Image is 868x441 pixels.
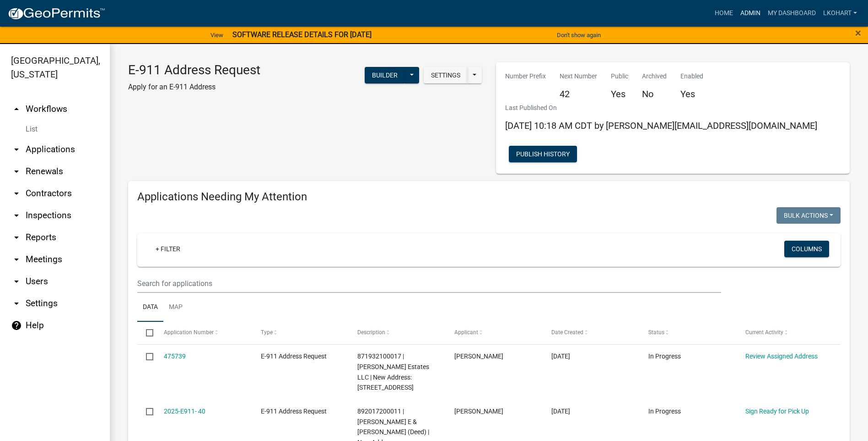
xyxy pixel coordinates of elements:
[11,166,22,177] i: arrow_drop_down
[509,151,577,158] wm-modal-confirm: Workflow Publish History
[505,120,817,131] span: [DATE] 10:18 AM CDT by [PERSON_NAME][EMAIL_ADDRESS][DOMAIN_NAME]
[819,5,861,22] a: lkohart
[640,322,737,344] datatable-header-cell: Status
[261,408,327,415] span: E-911 Address Request
[365,67,405,83] button: Builder
[148,241,188,257] a: + Filter
[164,408,205,415] a: 2025-E911- 40
[424,67,468,83] button: Settings
[11,254,22,265] i: arrow_drop_down
[711,5,737,22] a: Home
[560,88,597,99] h5: 42
[648,408,681,415] span: In Progress
[737,5,764,22] a: Admin
[737,322,834,344] datatable-header-cell: Current Activity
[11,298,22,309] i: arrow_drop_down
[611,72,628,81] p: Public
[764,5,819,22] a: My Dashboard
[505,103,817,113] p: Last Published On
[454,408,503,415] span: Lori Kohart
[745,408,809,415] a: Sign Ready for Pick Up
[137,274,721,293] input: Search for applications
[137,190,841,204] h4: Applications Needing My Attention
[642,72,667,81] p: Archived
[648,353,681,360] span: In Progress
[454,329,478,336] span: Applicant
[128,62,260,78] h3: E-911 Address Request
[680,72,703,81] p: Enabled
[261,353,327,360] span: E-911 Address Request
[11,320,22,331] i: help
[11,188,22,199] i: arrow_drop_down
[232,30,372,39] strong: SOFTWARE RELEASE DETAILS FOR [DATE]
[543,322,640,344] datatable-header-cell: Date Created
[207,28,227,43] a: View
[11,104,22,115] i: arrow_drop_up
[855,27,861,39] span: ×
[137,322,155,344] datatable-header-cell: Select
[11,276,22,287] i: arrow_drop_down
[357,353,429,391] span: 871932100017 | DeBuhr Estates LLC | New Address: 26989 Co Hwy S62
[128,82,260,93] p: Apply for an E-911 Address
[855,28,861,39] button: Close
[11,232,22,243] i: arrow_drop_down
[164,353,186,360] a: 475739
[551,353,570,360] span: 09/09/2025
[357,329,385,336] span: Description
[611,88,628,99] h5: Yes
[642,88,667,99] h5: No
[553,28,604,43] button: Don't show again
[745,329,783,336] span: Current Activity
[505,72,546,81] p: Number Prefix
[745,353,818,360] a: Review Assigned Address
[784,241,829,257] button: Columns
[551,329,583,336] span: Date Created
[509,146,577,162] button: Publish History
[446,322,543,344] datatable-header-cell: Applicant
[155,322,252,344] datatable-header-cell: Application Number
[164,329,214,336] span: Application Number
[551,408,570,415] span: 08/14/2025
[252,322,349,344] datatable-header-cell: Type
[163,293,188,322] a: Map
[680,88,703,99] h5: Yes
[560,72,597,81] p: Next Number
[137,293,163,322] a: Data
[11,210,22,221] i: arrow_drop_down
[11,144,22,155] i: arrow_drop_down
[454,353,503,360] span: Lori Kohart
[776,207,841,224] button: Bulk Actions
[648,329,664,336] span: Status
[349,322,446,344] datatable-header-cell: Description
[261,329,273,336] span: Type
